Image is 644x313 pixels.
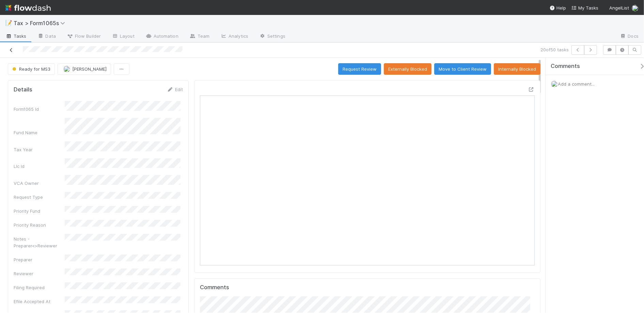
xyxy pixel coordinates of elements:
[14,222,65,228] div: Priority Reason
[550,4,566,11] div: Help
[338,63,381,75] button: Request Review
[14,163,65,170] div: Llc Id
[14,256,65,263] div: Preparer
[14,298,65,305] div: Efile Accepted At
[167,87,183,92] a: Edit
[14,180,65,187] div: VCA Owner
[434,63,491,75] button: Move to Client Review
[14,270,65,277] div: Reviewer
[632,5,639,12] img: avatar_45ea4894-10ca-450f-982d-dabe3bd75b0b.png
[614,31,644,42] a: Docs
[540,46,569,53] span: 20 of 50 tasks
[14,86,32,93] h5: Details
[200,95,535,265] iframe: To enrich screen reader interactions, please activate Accessibility in Grammarly extension settings
[609,5,629,11] span: AngelList
[140,31,184,42] a: Automation
[14,236,65,249] div: Notes - Preparer<>Reviewer
[14,146,65,153] div: Tax Year
[5,33,27,39] span: Tasks
[215,31,254,42] a: Analytics
[5,20,12,26] span: 📝
[32,31,61,42] a: Data
[14,106,65,112] div: Form1065 Id
[106,31,140,42] a: Layout
[551,63,580,70] span: Comments
[58,63,111,75] button: [PERSON_NAME]
[72,66,107,72] span: [PERSON_NAME]
[184,31,215,42] a: Team
[571,4,598,11] a: My Tasks
[254,31,291,42] a: Settings
[14,20,68,27] span: Tax > Form1065s
[14,194,65,201] div: Request Type
[558,81,595,87] span: Add a comment...
[5,2,51,14] img: logo-inverted-e16ddd16eac7371096b0.svg
[8,63,55,75] button: Ready for MS3
[571,5,598,11] span: My Tasks
[11,66,50,72] span: Ready for MS3
[384,63,431,75] button: Externally Blocked
[14,129,65,136] div: Fund Name
[494,63,540,75] button: Internally Blocked
[14,208,65,214] div: Priority Fund
[63,66,70,72] img: avatar_711f55b7-5a46-40da-996f-bc93b6b86381.png
[200,284,535,291] h5: Comments
[551,81,558,87] img: avatar_45ea4894-10ca-450f-982d-dabe3bd75b0b.png
[61,31,106,42] a: Flow Builder
[14,284,65,291] div: Filing Required
[67,33,101,39] span: Flow Builder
